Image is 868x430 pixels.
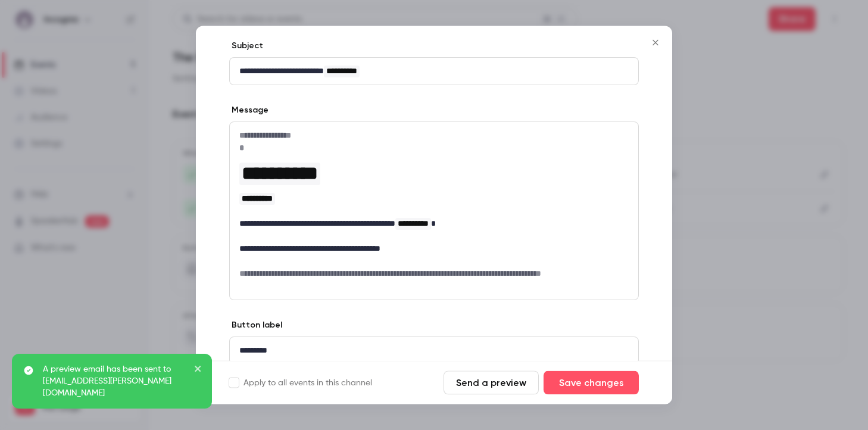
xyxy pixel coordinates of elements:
[230,58,638,85] div: editor
[229,377,372,389] label: Apply to all events in this channel
[43,363,186,399] p: A preview email has been sent to [EMAIL_ADDRESS][PERSON_NAME][DOMAIN_NAME]
[229,105,268,117] label: Message
[644,31,667,55] button: Close
[230,123,638,287] div: editor
[229,320,282,332] label: Button label
[544,371,639,395] button: Save changes
[229,40,263,52] label: Subject
[230,338,638,364] div: editor
[444,371,539,395] button: Send a preview
[194,363,202,378] button: close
